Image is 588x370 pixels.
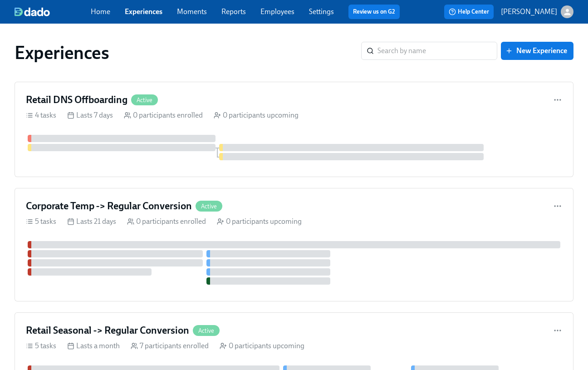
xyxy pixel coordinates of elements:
[26,217,56,227] div: 5 tasks
[125,7,162,16] a: Experiences
[220,341,304,351] div: 0 participants upcoming
[196,203,222,210] span: Active
[26,341,56,351] div: 5 tasks
[15,7,50,16] img: dado
[193,327,220,334] span: Active
[131,97,158,104] span: Active
[214,110,299,120] div: 0 participants upcoming
[26,324,189,337] h4: Retail Seasonal -> Regular Conversion
[131,341,209,351] div: 7 participants enrolled
[15,7,91,16] a: dado
[501,42,573,60] button: New Experience
[177,7,207,16] a: Moments
[15,82,573,177] a: Retail DNS OffboardingActive4 tasks Lasts 7 days 0 participants enrolled 0 participants upcoming
[309,7,334,16] a: Settings
[67,110,113,120] div: Lasts 7 days
[127,217,206,227] div: 0 participants enrolled
[377,42,497,60] input: Search by name
[348,5,400,19] button: Review us on G2
[449,7,489,16] span: Help Center
[26,199,192,213] h4: Corporate Temp -> Regular Conversion
[260,7,294,16] a: Employees
[444,5,494,19] button: Help Center
[26,93,127,107] h4: Retail DNS Offboarding
[67,341,120,351] div: Lasts a month
[124,110,203,120] div: 0 participants enrolled
[221,7,246,16] a: Reports
[501,7,557,17] p: [PERSON_NAME]
[217,217,302,227] div: 0 participants upcoming
[67,217,116,227] div: Lasts 21 days
[501,5,573,18] button: [PERSON_NAME]
[353,7,395,16] a: Review us on G2
[26,110,56,120] div: 4 tasks
[91,7,110,16] a: Home
[15,42,109,64] h1: Experiences
[507,46,567,55] span: New Experience
[15,188,573,301] a: Corporate Temp -> Regular ConversionActive5 tasks Lasts 21 days 0 participants enrolled 0 partici...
